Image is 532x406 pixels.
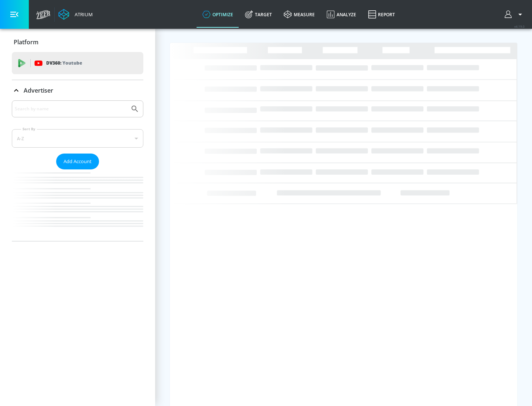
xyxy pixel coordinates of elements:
[46,59,82,67] p: DV360:
[514,24,525,28] span: v 4.19.0
[12,32,143,52] div: Platform
[21,127,37,131] label: Sort By
[12,169,143,241] nav: list of Advertiser
[12,52,143,74] div: DV360: Youtube
[321,1,362,28] a: Analyze
[362,1,401,28] a: Report
[12,129,143,148] div: A-Z
[24,86,53,94] p: Advertiser
[64,157,92,166] span: Add Account
[12,100,143,241] div: Advertiser
[278,1,321,28] a: measure
[58,9,93,20] a: Atrium
[197,1,239,28] a: optimize
[72,11,93,18] div: Atrium
[15,104,127,114] input: Search by name
[12,80,143,101] div: Advertiser
[14,38,38,46] p: Platform
[56,154,99,169] button: Add Account
[62,59,82,67] p: Youtube
[239,1,278,28] a: Target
